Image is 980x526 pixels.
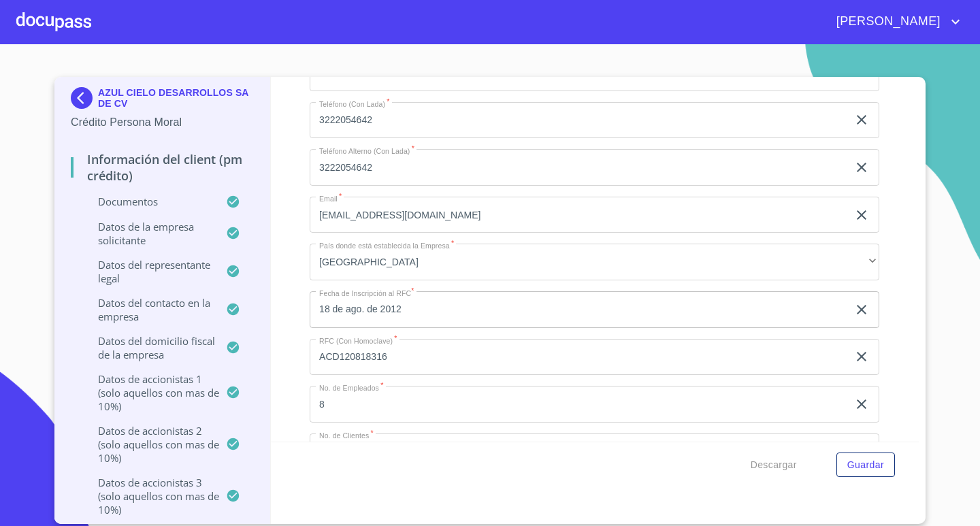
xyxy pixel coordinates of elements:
[71,296,226,323] p: Datos del contacto en la empresa
[853,159,870,176] button: clear input
[71,476,226,516] p: Datos de accionistas 3 (solo aquellos con mas de 10%)
[745,453,802,478] button: Descargar
[836,453,895,478] button: Guardar
[847,457,884,474] span: Guardar
[853,207,870,223] button: clear input
[98,87,254,109] p: AZUL CIELO DESARROLLOS SA DE CV
[71,114,254,131] p: Crédito Persona Moral
[71,87,254,114] div: AZUL CIELO DESARROLLOS SA DE CV
[71,334,226,361] p: Datos del domicilio fiscal de la empresa
[853,396,870,412] button: clear input
[71,220,226,247] p: Datos de la empresa solicitante
[310,244,879,280] div: [GEOGRAPHIC_DATA]
[853,348,870,365] button: clear input
[826,11,964,33] button: account of current user
[71,372,226,413] p: Datos de accionistas 1 (solo aquellos con mas de 10%)
[71,258,226,285] p: Datos del representante legal
[826,11,947,33] span: [PERSON_NAME]
[71,424,226,465] p: Datos de accionistas 2 (solo aquellos con mas de 10%)
[71,87,98,109] img: Docupass spot blue
[853,112,870,128] button: clear input
[71,195,226,208] p: Documentos
[751,457,797,474] span: Descargar
[71,151,254,184] p: Información del Client (PM crédito)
